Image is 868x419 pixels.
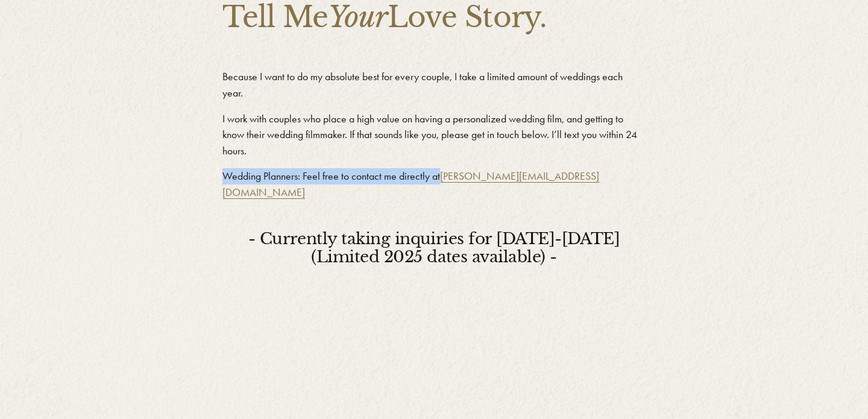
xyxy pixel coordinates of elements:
[222,111,645,159] p: I work with couples who place a high value on having a personalized wedding film, and getting to ...
[222,170,599,198] a: [PERSON_NAME][EMAIL_ADDRESS][DOMAIN_NAME]
[222,168,645,200] p: Wedding Planners: Feel free to contact me directly at
[222,230,645,267] h4: - Currently taking inquiries for [DATE]-[DATE] (Limited 2025 dates available) -
[222,69,645,101] p: Because I want to do my absolute best for every couple, I take a limited amount of weddings each ...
